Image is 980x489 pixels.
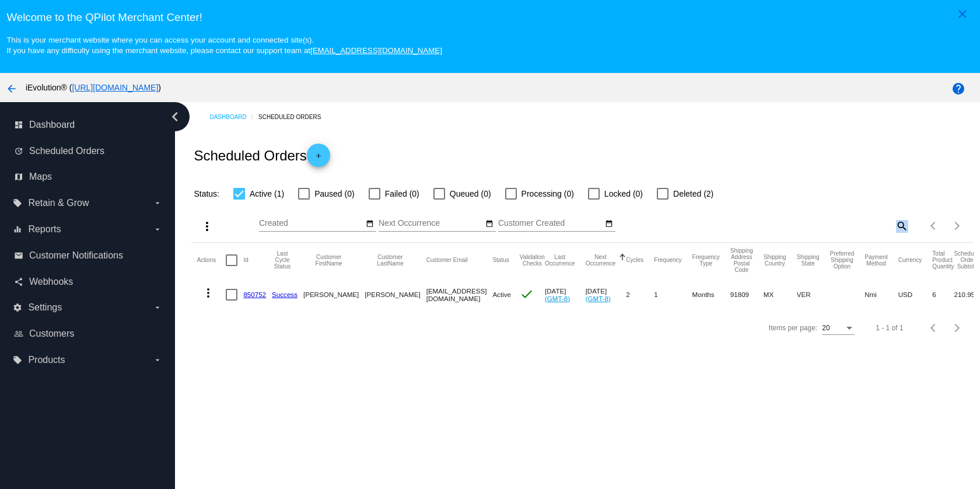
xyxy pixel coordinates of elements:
button: Change sorting for PreferredShippingOption [830,250,855,270]
mat-cell: 6 [932,278,954,312]
i: settings [13,303,22,312]
span: Active (1) [250,187,284,201]
span: Failed (0) [385,187,419,201]
mat-cell: USD [898,278,933,312]
div: 1 - 1 of 1 [876,324,903,332]
span: Deleted (2) [673,187,713,201]
mat-cell: [DATE] [545,278,586,312]
a: share Webhooks [14,273,162,291]
span: Active [492,291,511,298]
mat-cell: 2 [626,278,654,312]
h3: Welcome to the QPilot Merchant Center! [6,11,973,24]
span: Retain & Grow [28,198,89,208]
a: [EMAIL_ADDRESS][DOMAIN_NAME] [310,46,442,55]
mat-cell: MX [764,278,797,312]
mat-icon: search [894,216,908,235]
span: Customers [29,329,74,339]
a: update Scheduled Orders [14,142,162,160]
i: update [14,146,23,156]
i: arrow_drop_down [153,198,162,208]
mat-cell: Months [692,278,730,312]
span: Processing (0) [521,187,574,201]
span: Paused (0) [314,187,354,201]
mat-icon: arrow_back [5,82,19,96]
i: chevron_left [166,107,184,126]
small: This is your merchant website where you can access your account and connected site(s). If you hav... [6,36,442,55]
button: Change sorting for Id [243,257,248,264]
i: equalizer [13,225,22,234]
a: dashboard Dashboard [14,116,162,134]
i: dashboard [14,120,23,130]
a: (GMT-8) [545,295,570,302]
button: Change sorting for Cycles [626,257,643,264]
mat-icon: close [956,7,970,21]
span: iEvolution® ( ) [26,83,161,92]
mat-cell: VER [797,278,830,312]
button: Change sorting for FrequencyType [692,254,720,267]
mat-cell: [PERSON_NAME] [365,278,426,312]
button: Change sorting for LastProcessingCycleId [272,250,293,270]
mat-header-cell: Total Product Quantity [932,243,954,278]
mat-icon: help [951,82,965,96]
input: Next Occurrence [379,219,484,228]
i: arrow_drop_down [153,303,162,312]
button: Next page [946,316,969,340]
input: Created [259,219,364,228]
button: Change sorting for Frequency [654,257,681,264]
a: (GMT-8) [586,295,611,302]
mat-header-cell: Validation Checks [520,243,545,278]
a: Scheduled Orders [258,108,331,126]
mat-icon: more_vert [201,286,215,300]
a: Success [272,291,297,298]
span: Products [28,355,65,365]
i: local_offer [13,198,22,208]
h2: Scheduled Orders [194,144,330,167]
button: Change sorting for ShippingPostcode [730,247,753,273]
i: email [14,251,23,260]
mat-icon: add [311,152,325,166]
a: map Maps [14,167,162,186]
input: Customer Created [498,219,603,228]
span: Scheduled Orders [29,146,104,156]
a: people_outline Customers [14,324,162,343]
button: Change sorting for PaymentMethod.Type [864,254,887,267]
button: Change sorting for CurrencyIso [898,257,922,264]
mat-cell: 91809 [730,278,764,312]
button: Change sorting for ShippingCountry [764,254,786,267]
span: Settings [28,302,62,313]
div: Items per page: [769,324,817,332]
i: arrow_drop_down [153,225,162,234]
mat-cell: [EMAIL_ADDRESS][DOMAIN_NAME] [426,278,493,312]
button: Change sorting for LastOccurrenceUtc [545,254,575,267]
span: 20 [822,324,829,332]
mat-icon: date_range [485,219,494,229]
span: Customer Notifications [29,250,123,261]
mat-select: Items per page: [822,324,855,333]
i: local_offer [13,355,22,365]
span: Dashboard [29,120,75,130]
button: Previous page [922,316,946,340]
i: map [14,172,23,181]
button: Change sorting for Status [492,257,509,264]
button: Change sorting for CustomerFirstName [303,254,354,267]
button: Change sorting for ShippingState [797,254,820,267]
span: Queued (0) [450,187,491,201]
mat-cell: [DATE] [586,278,626,312]
span: Reports [28,224,61,235]
i: share [14,277,23,287]
span: Webhooks [29,277,73,287]
mat-icon: check [520,287,534,301]
button: Change sorting for NextOccurrenceUtc [586,254,616,267]
button: Change sorting for CustomerEmail [426,257,468,264]
span: Status: [194,189,219,198]
button: Change sorting for CustomerLastName [365,254,415,267]
mat-icon: more_vert [200,219,214,233]
button: Next page [946,214,969,237]
mat-cell: 1 [654,278,692,312]
a: Dashboard [209,108,258,126]
mat-header-cell: Actions [197,243,226,278]
mat-icon: date_range [366,219,374,229]
a: [URL][DOMAIN_NAME] [72,83,158,92]
a: 850752 [243,291,266,298]
button: Previous page [922,214,946,237]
